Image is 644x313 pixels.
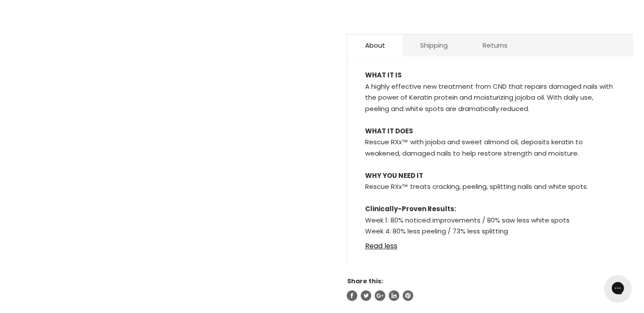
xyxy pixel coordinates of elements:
[347,277,633,301] aside: Share this:
[365,171,423,180] strong: WHY YOU NEED IT
[365,237,616,250] a: Read less
[365,204,456,213] strong: Clinically-Proven Results:
[465,35,525,56] a: Returns
[365,126,413,136] strong: WHAT IT DOES
[365,70,401,80] strong: WHAT IT IS
[365,70,616,237] div: A highly effective new treatment from CND that repairs damaged nails with the power of Keratin pr...
[347,35,402,56] a: About
[347,277,383,285] span: Share this:
[402,35,465,56] a: Shipping
[600,272,635,304] iframe: Gorgias live chat messenger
